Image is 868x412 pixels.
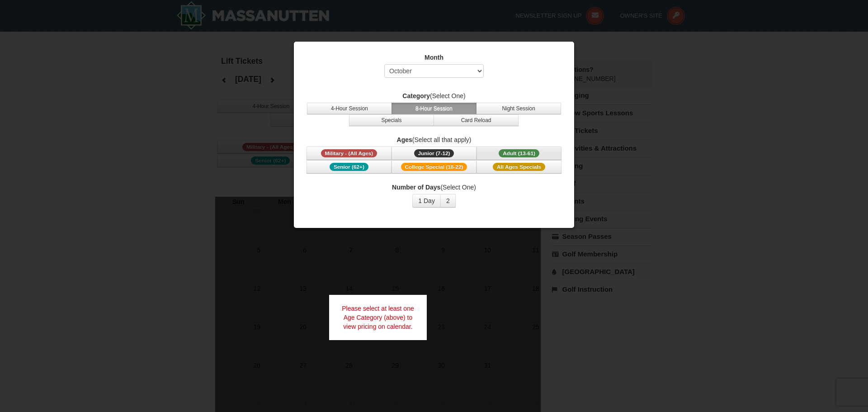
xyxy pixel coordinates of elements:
[412,194,441,208] button: 1 Day
[349,114,434,126] button: Specials
[476,147,561,160] button: Adult (13-61)
[330,163,368,171] span: Senior (62+)
[401,163,467,171] span: College Special (18-22)
[397,136,412,143] strong: Ages
[440,194,456,208] button: 2
[392,160,476,174] button: College Special (18-22)
[392,103,476,114] button: 8-Hour Session
[476,103,561,114] button: Night Session
[392,184,440,191] strong: Number of Days
[392,147,476,160] button: Junior (7-12)
[321,149,377,157] span: Military - (All Ages)
[305,135,563,144] label: (Select all that apply)
[414,149,454,157] span: Junior (7-12)
[493,163,545,171] span: All Ages Specials
[307,147,392,160] button: Military - (All Ages)
[305,91,563,100] label: (Select One)
[305,183,563,192] label: (Select One)
[476,160,561,174] button: All Ages Specials
[434,114,519,126] button: Card Reload
[499,149,539,157] span: Adult (13-61)
[425,54,443,61] strong: Month
[402,92,430,99] strong: Category
[307,103,392,114] button: 4-Hour Session
[307,160,392,174] button: Senior (62+)
[329,295,427,340] div: Please select at least one Age Category (above) to view pricing on calendar.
